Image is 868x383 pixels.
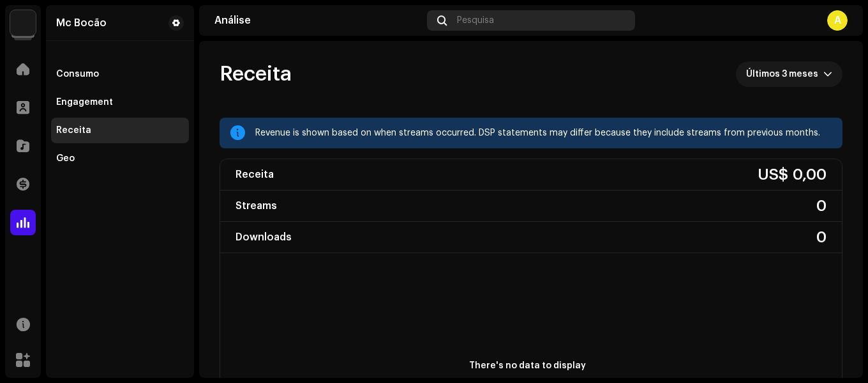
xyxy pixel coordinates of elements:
text: There's no data to display [469,361,586,370]
div: Geo [56,153,75,164]
re-m-nav-item: Geo [51,146,189,171]
re-m-nav-item: Receita [51,118,189,143]
re-m-nav-item: Engagement [51,90,189,115]
div: Consumo [56,69,99,79]
re-m-nav-item: Consumo [51,61,189,87]
div: Engagement [56,97,113,107]
span: Receita [220,61,292,87]
span: Últimos 3 meses [746,61,823,87]
img: 71bf27a5-dd94-4d93-852c-61362381b7db [10,10,36,36]
div: Revenue is shown based on when streams occurred. DSP statements may differ because they include s... [255,125,832,141]
div: Análise [214,15,422,26]
div: dropdown trigger [823,61,832,87]
div: Receita [56,125,91,136]
span: Pesquisa [457,15,494,26]
div: A [827,10,848,31]
div: Mc Bocão [56,18,107,28]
